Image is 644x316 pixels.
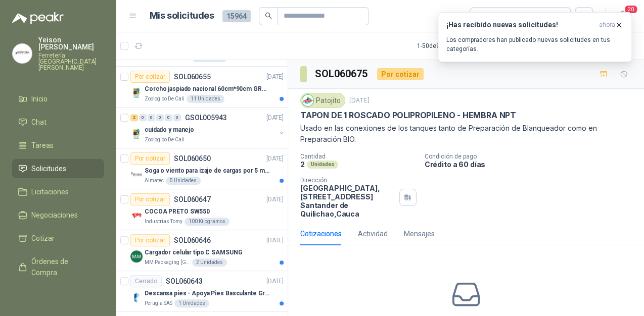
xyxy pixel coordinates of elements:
[173,114,181,121] div: 0
[266,195,284,204] p: [DATE]
[417,38,483,54] div: 1 - 50 de 9376
[150,9,214,23] h1: Mis solicitudes
[12,182,104,201] a: Licitaciones
[145,95,185,103] p: Zoologico De Cali
[166,177,201,185] div: 5 Unidades
[139,114,147,121] div: 0
[130,250,143,262] img: Company Logo
[446,21,595,29] h3: ¡Has recibido nuevas solicitudes!
[145,207,210,217] p: COCOA PRETO SW550
[185,114,227,121] p: GSOL005943
[300,160,305,169] p: 2
[300,123,632,145] p: Usado en las conexiones de los tanques tanto de Preparación de Blanqueador como en Preparación BIO.
[300,93,345,108] div: Patojito
[174,237,211,244] p: SOL060646
[476,11,497,22] div: Todas
[266,72,284,82] p: [DATE]
[130,169,143,181] img: Company Logo
[116,271,288,312] a: CerradoSOL060643[DATE] Company LogoDescansa pies - Apoya Pies Basculante Graduable ErgonómicoPeru...
[265,12,272,19] span: search
[130,112,286,144] a: 2 0 0 0 0 0 GSOL005943[DATE] Company Logocuidado y manejoZoologico De Cali
[145,258,190,267] p: MM Packaging [GEOGRAPHIC_DATA]
[358,228,388,239] div: Actividad
[174,73,211,80] p: SOL060655
[12,136,104,155] a: Tareas
[130,87,143,99] img: Company Logo
[130,71,170,83] div: Por cotizar
[145,289,270,298] p: Descansa pies - Apoya Pies Basculante Graduable Ergonómico
[300,184,395,218] p: [GEOGRAPHIC_DATA], [STREET_ADDRESS] Santander de Quilichao , Cauca
[145,299,172,307] p: Perugia SAS
[614,7,632,25] button: 20
[38,36,104,50] p: Yeison [PERSON_NAME]
[174,196,211,203] p: SOL060647
[116,189,288,230] a: Por cotizarSOL060647[DATE] Company LogoCOCOA PRETO SW550Industrias Tomy100 Kilogramos
[165,114,172,121] div: 0
[130,234,170,246] div: Por cotizar
[145,177,164,185] p: Almatec
[31,256,95,278] span: Órdenes de Compra
[222,10,251,22] span: 15964
[12,159,104,178] a: Solicitudes
[145,166,270,176] p: Soga o viento para izaje de cargas por 5 metros
[31,140,54,151] span: Tareas
[145,125,194,135] p: cuidado y manejo
[377,68,424,80] div: Por cotizar
[12,113,104,132] a: Chat
[130,152,170,165] div: Por cotizar
[266,154,284,164] p: [DATE]
[12,286,104,305] a: Remisiones
[425,160,640,169] p: Crédito a 60 días
[31,290,69,301] span: Remisiones
[145,84,270,94] p: Corcho jaspiado nacional 60cm*90cm GROSOR 8MM
[624,5,638,14] span: 20
[174,299,209,307] div: 1 Unidades
[130,209,143,222] img: Company Logo
[404,228,435,239] div: Mensajes
[145,248,242,257] p: Cargador celular tipo C SAMSUNG
[266,277,284,286] p: [DATE]
[349,96,370,106] p: [DATE]
[266,113,284,123] p: [DATE]
[31,93,48,104] span: Inicio
[145,136,185,144] p: Zoologico De Cali
[130,193,170,205] div: Por cotizar
[192,258,227,267] div: 2 Unidades
[302,95,313,106] img: Company Logo
[425,153,640,160] p: Condición de pago
[266,236,284,245] p: [DATE]
[174,155,211,162] p: SOL060650
[13,44,32,63] img: Company Logo
[300,177,395,184] p: Dirección
[130,114,138,121] div: 2
[307,161,338,169] div: Unidades
[315,66,369,82] h3: SOL060675
[156,114,164,121] div: 0
[31,117,47,128] span: Chat
[12,89,104,109] a: Inicio
[599,21,615,29] span: ahora
[38,52,104,71] p: Ferretería [GEOGRAPHIC_DATA][PERSON_NAME]
[446,35,623,54] p: Los compradores han publicado nuevas solicitudes en tus categorías.
[300,110,516,121] p: TAPON DE 1 ROSCADO POLIPROPILENO - HEMBRA NPT
[12,229,104,248] a: Cotizar
[166,278,203,285] p: SOL060643
[130,291,143,303] img: Company Logo
[300,153,417,160] p: Cantidad
[300,228,342,239] div: Cotizaciones
[12,12,64,24] img: Logo peakr
[31,163,66,174] span: Solicitudes
[12,205,104,225] a: Negociaciones
[145,218,182,226] p: Industrias Tomy
[148,114,155,121] div: 0
[31,233,55,244] span: Cotizar
[130,128,143,140] img: Company Logo
[438,12,632,62] button: ¡Has recibido nuevas solicitudes!ahora Los compradores han publicado nuevas solicitudes en tus ca...
[12,252,104,282] a: Órdenes de Compra
[116,230,288,271] a: Por cotizarSOL060646[DATE] Company LogoCargador celular tipo C SAMSUNGMM Packaging [GEOGRAPHIC_DA...
[187,95,224,103] div: 11 Unidades
[185,218,229,226] div: 100 Kilogramos
[31,209,78,221] span: Negociaciones
[116,67,288,108] a: Por cotizarSOL060655[DATE] Company LogoCorcho jaspiado nacional 60cm*90cm GROSOR 8MMZoologico De ...
[31,186,69,197] span: Licitaciones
